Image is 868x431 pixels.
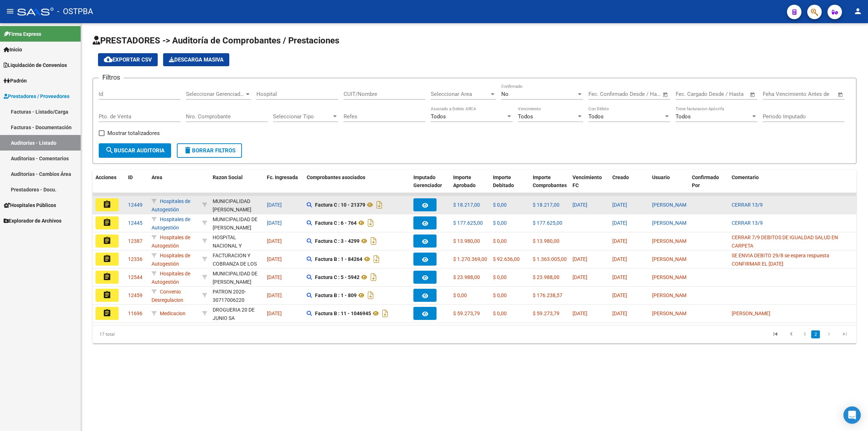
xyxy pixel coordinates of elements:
strong: Factura B : 1 - 84264 [315,256,362,262]
span: $ 0,00 [493,274,507,280]
div: HOSPITAL NACIONAL Y COMUNIDAD [PERSON_NAME] [213,233,261,266]
span: Usuario [652,174,670,180]
mat-icon: person [854,7,862,16]
mat-icon: delete [183,146,192,155]
span: Vencimiento FC [573,174,602,189]
span: Todos [518,113,533,120]
datatable-header-cell: ID [125,170,149,202]
input: Fecha inicio [588,91,618,97]
span: 12336 [128,256,142,262]
span: Hospitales de Autogestión [152,234,190,249]
span: ID [128,174,133,180]
span: $ 0,00 [493,202,507,208]
span: CERRAR 13/9 [732,202,763,208]
mat-icon: assignment [103,218,111,227]
span: 11696 [128,310,142,316]
span: [DATE] [267,310,282,316]
span: $ 0,00 [493,310,507,316]
span: Hospitales de Autogestión [152,198,190,212]
span: [DATE] [267,256,282,262]
span: Inicio [4,46,22,54]
span: $ 59.273,79 [453,310,480,316]
span: $ 177.625,00 [533,220,562,226]
span: [PERSON_NAME] [652,310,691,316]
datatable-header-cell: Razon Social [210,170,264,202]
mat-icon: assignment [103,254,111,263]
datatable-header-cell: Importe Debitado [490,170,530,202]
span: - OSTPBA [57,4,93,20]
strong: Factura B : 1 - 809 [315,292,357,298]
span: Liquidación de Convenios [4,61,67,69]
span: Descarga Masiva [169,56,224,63]
datatable-header-cell: Usuario [649,170,689,202]
mat-icon: search [105,146,114,155]
div: - 30623456796 [213,306,261,321]
span: No [501,91,509,97]
span: $ 13.980,00 [453,238,480,244]
span: Importe Debitado [493,174,514,189]
span: Seleccionar Gerenciador [186,91,244,97]
span: Mostrar totalizadores [107,129,160,138]
mat-icon: assignment [103,272,111,281]
span: Fc. Ingresada [267,174,298,180]
span: Explorador de Archivos [4,217,61,225]
span: $ 1.270.369,00 [453,256,487,262]
span: CERRAR 7/9 DEBITOS DE IGUALDAD SALUD EN CARPETA [732,234,838,249]
span: [DATE] [573,256,587,262]
span: [DATE] [612,310,627,316]
span: [DATE] [267,292,282,298]
span: $ 0,00 [493,220,507,226]
span: CERRAR 13/9 [732,220,763,226]
span: Importe Comprobantes [533,174,567,189]
a: 1 [800,330,809,338]
input: Fecha inicio [676,91,705,97]
span: [PERSON_NAME] [652,238,691,244]
mat-icon: cloud_download [104,55,112,64]
span: Padrón [4,77,27,85]
span: PRESTADORES -> Auditoría de Comprobantes / Prestaciones [93,35,339,46]
div: DROGUERIA 20 DE JUNIO SA [213,306,261,322]
span: $ 59.273,79 [533,310,559,316]
button: Buscar Auditoria [99,143,171,158]
div: MUNICIPALIDAD DE [PERSON_NAME] [213,215,261,232]
div: MUNICIPALIDAD DE [PERSON_NAME] [213,270,261,286]
input: Fecha fin [711,91,746,97]
span: 12449 [128,202,142,208]
a: 2 [811,330,820,338]
button: Open calendar [661,90,670,99]
app-download-masive: Descarga masiva de comprobantes (adjuntos) [163,53,229,66]
span: [PERSON_NAME] [652,256,691,262]
datatable-header-cell: Creado [609,170,649,202]
div: 17 total [93,325,244,343]
i: Descargar documento [366,290,375,301]
span: Razon Social [213,174,243,180]
span: Comentario [732,174,759,180]
div: PATRON 2020 [213,288,244,296]
span: Medicacion [160,310,186,316]
span: $ 177.625,00 [453,220,483,226]
button: Borrar Filtros [177,143,242,158]
h3: Filtros [99,72,124,83]
span: Creado [612,174,629,180]
span: Exportar CSV [104,56,152,63]
strong: Factura C : 6 - 764 [315,220,357,226]
a: go to next page [822,330,836,338]
mat-icon: assignment [103,291,111,299]
datatable-header-cell: Comprobantes asociados [304,170,410,202]
span: [DATE] [573,274,587,280]
button: Descarga Masiva [163,53,229,66]
strong: Factura B : 11 - 1046945 [315,310,371,316]
span: Todos [431,113,446,120]
input: Fecha fin [624,91,659,97]
span: [DATE] [612,256,627,262]
span: Hospitales de Autogestión [152,216,190,231]
span: Hospitales Públicos [4,201,56,209]
span: 12387 [128,238,142,244]
span: Todos [676,113,691,120]
span: [DATE] [267,238,282,244]
span: Imputado Gerenciador [413,174,442,189]
i: Descargar documento [369,271,378,283]
datatable-header-cell: Importe Comprobantes [530,170,570,202]
datatable-header-cell: Acciones [93,170,125,202]
span: [PERSON_NAME] [732,310,770,316]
